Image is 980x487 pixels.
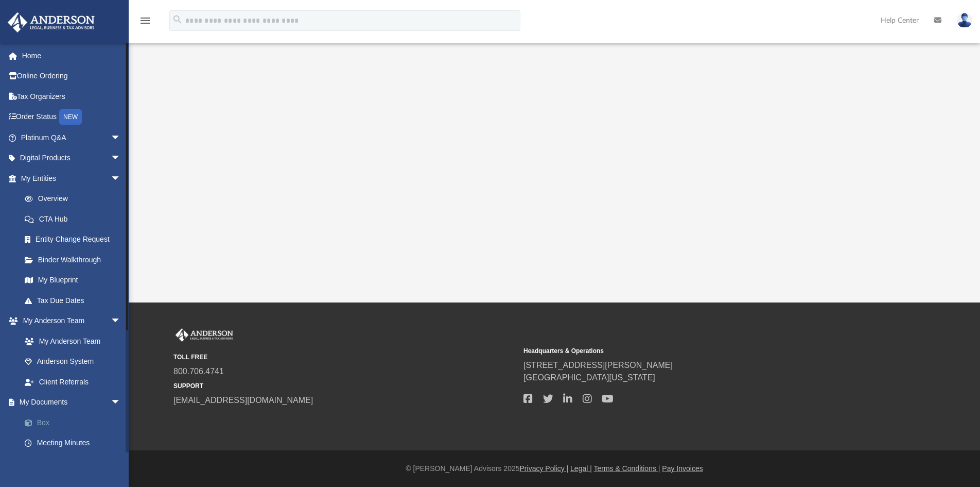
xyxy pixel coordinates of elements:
div: © [PERSON_NAME] Advisors 2025 [129,463,980,474]
a: Entity Change Request [14,229,136,250]
a: [GEOGRAPHIC_DATA][US_STATE] [523,373,655,382]
a: My Anderson Teamarrow_drop_down [7,311,131,331]
a: [STREET_ADDRESS][PERSON_NAME] [523,361,673,370]
a: My Blueprint [14,270,131,291]
a: Pay Invoices [662,464,703,473]
a: Home [7,45,136,66]
span: arrow_drop_down [111,127,131,148]
small: SUPPORT [173,381,516,391]
span: arrow_drop_down [111,168,131,189]
span: arrow_drop_down [111,311,131,332]
a: Binder Walkthrough [14,249,136,270]
a: Meeting Minutes [14,433,136,454]
a: Privacy Policy | [520,464,569,473]
a: Box [14,412,136,433]
i: search [172,14,183,25]
span: arrow_drop_down [111,392,131,413]
a: My Entitiesarrow_drop_down [7,168,136,189]
span: arrow_drop_down [111,148,131,169]
a: Anderson System [14,351,131,372]
small: TOLL FREE [173,352,516,362]
a: Platinum Q&Aarrow_drop_down [7,127,136,148]
i: menu [139,14,151,27]
a: Digital Productsarrow_drop_down [7,148,136,169]
a: Online Ordering [7,66,136,87]
a: Terms & Conditions | [594,464,660,473]
div: NEW [59,109,82,125]
img: User Pic [957,13,972,28]
a: Tax Organizers [7,86,136,107]
a: Legal | [570,464,592,473]
a: Tax Due Dates [14,290,136,311]
a: menu [139,20,151,27]
a: My Anderson Team [14,331,126,351]
small: Headquarters & Operations [523,346,866,356]
a: My Documentsarrow_drop_down [7,392,136,413]
a: Client Referrals [14,372,131,392]
a: 800.706.4741 [173,367,224,376]
a: CTA Hub [14,209,136,229]
a: Overview [14,189,136,209]
img: Anderson Advisors Platinum Portal [173,328,235,342]
a: Order StatusNEW [7,107,136,128]
img: Anderson Advisors Platinum Portal [5,12,98,32]
a: [EMAIL_ADDRESS][DOMAIN_NAME] [173,396,313,405]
